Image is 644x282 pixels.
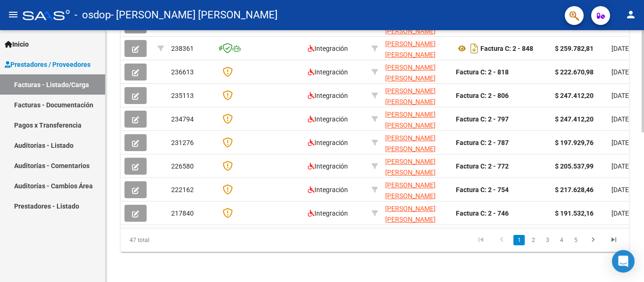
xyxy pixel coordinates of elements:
[385,111,436,129] span: [PERSON_NAME] [PERSON_NAME]
[171,186,194,193] span: 222162
[555,209,594,217] strong: $ 191.532,16
[570,235,581,245] a: 5
[555,115,594,123] strong: $ 247.412,20
[171,68,194,76] span: 236613
[612,250,635,273] div: Open Intercom Messenger
[171,139,194,146] span: 231276
[385,205,436,223] span: [PERSON_NAME] [PERSON_NAME]
[74,5,111,25] span: - osdop
[555,186,594,193] strong: $ 217.628,46
[308,45,348,52] span: Integración
[611,115,631,123] span: [DATE]
[385,87,436,105] span: [PERSON_NAME] [PERSON_NAME]
[542,235,553,245] a: 3
[456,115,509,123] strong: Factura C: 2 - 797
[456,92,509,99] strong: Factura C: 2 - 806
[584,235,602,245] a: go to next page
[468,41,480,56] i: Descargar documento
[555,68,594,76] strong: $ 222.670,98
[121,228,221,252] div: 47 total
[611,139,631,146] span: [DATE]
[111,5,278,25] span: - [PERSON_NAME] [PERSON_NAME]
[171,209,194,217] span: 217840
[385,40,436,58] span: [PERSON_NAME] [PERSON_NAME]
[5,39,29,49] span: Inicio
[385,156,448,176] div: 27330949762
[554,232,569,248] li: page 4
[555,162,594,170] strong: $ 205.537,99
[611,45,631,52] span: [DATE]
[456,162,509,170] strong: Factura C: 2 - 772
[555,92,594,99] strong: $ 247.412,20
[605,235,623,245] a: go to last page
[171,92,194,99] span: 235113
[611,162,631,170] span: [DATE]
[528,235,539,245] a: 2
[385,64,436,82] span: [PERSON_NAME] [PERSON_NAME]
[385,39,448,58] div: 27330949762
[456,186,509,193] strong: Factura C: 2 - 754
[385,133,448,153] div: 27330949762
[308,115,348,123] span: Integración
[385,62,448,82] div: 27330949762
[8,9,19,20] mat-icon: menu
[385,134,436,153] span: [PERSON_NAME] [PERSON_NAME]
[385,109,448,129] div: 27330949762
[456,68,509,76] strong: Factura C: 2 - 818
[385,180,448,200] div: 27330949762
[625,9,636,20] mat-icon: person
[512,232,526,248] li: page 1
[611,92,631,99] span: [DATE]
[171,45,194,52] span: 238361
[171,115,194,123] span: 234794
[513,235,525,245] a: 1
[456,209,509,217] strong: Factura C: 2 - 746
[493,235,511,245] a: go to previous page
[611,209,631,217] span: [DATE]
[171,162,194,170] span: 226580
[385,181,436,200] span: [PERSON_NAME] [PERSON_NAME]
[569,232,583,248] li: page 5
[480,45,533,52] strong: Factura C: 2 - 848
[308,92,348,99] span: Integración
[308,162,348,170] span: Integración
[385,86,448,105] div: 27330949762
[526,232,540,248] li: page 2
[308,68,348,76] span: Integración
[308,139,348,146] span: Integración
[611,68,631,76] span: [DATE]
[555,139,594,146] strong: $ 197.929,76
[308,209,348,217] span: Integración
[472,235,490,245] a: go to first page
[456,139,509,146] strong: Factura C: 2 - 787
[540,232,554,248] li: page 3
[385,158,436,176] span: [PERSON_NAME] [PERSON_NAME]
[5,59,91,70] span: Prestadores / Proveedores
[308,186,348,193] span: Integración
[556,235,567,245] a: 4
[385,203,448,223] div: 27330949762
[611,186,631,193] span: [DATE]
[555,45,594,52] strong: $ 259.782,81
